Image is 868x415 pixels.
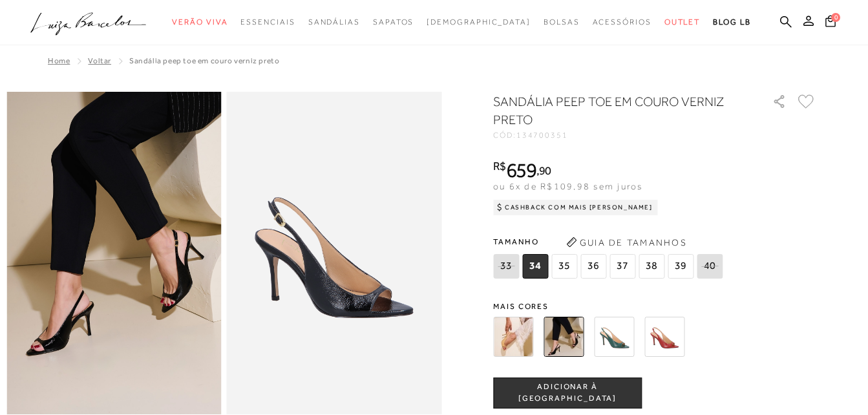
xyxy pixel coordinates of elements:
[129,56,279,65] span: SANDÁLIA PEEP TOE EM COURO VERNIZ PRETO
[427,10,531,34] a: noSubCategoriesText
[544,17,580,27] span: Bolsas
[373,10,414,34] a: noSubCategoriesText
[493,181,642,191] span: ou 6x de R$109,98 sem juros
[594,317,634,357] img: SANDÁLIA PEEP TOE EM COURO VERNIZ VERDE ESMERALDA
[48,56,70,65] a: Home
[240,10,295,34] a: noSubCategoriesText
[373,17,414,27] span: Sapatos
[172,17,228,27] span: Verão Viva
[516,131,568,140] span: 134700351
[493,160,506,172] i: R$
[240,17,295,27] span: Essenciais
[668,254,693,279] span: 39
[493,303,816,310] span: Mais cores
[227,92,442,414] img: image
[644,317,684,357] img: SANDÁLIA PEEP TOE EM COURO VERNIZ VERMELHO RED
[427,17,531,27] span: [DEMOGRAPHIC_DATA]
[697,254,723,279] span: 40
[308,10,360,34] a: noSubCategoriesText
[506,158,536,182] span: 659
[493,378,642,409] button: ADICIONAR À [GEOGRAPHIC_DATA]
[494,381,641,404] span: ADICIONAR À [GEOGRAPHIC_DATA]
[493,200,658,215] div: Cashback com Mais [PERSON_NAME]
[664,10,701,34] a: noSubCategoriesText
[562,232,691,253] button: Guia de Tamanhos
[493,92,736,129] h1: SANDÁLIA PEEP TOE EM COURO VERNIZ PRETO
[493,232,726,251] span: Tamanho
[308,17,360,27] span: Sandálias
[522,254,548,279] span: 34
[493,131,752,139] div: CÓD:
[539,164,551,177] span: 90
[172,10,228,34] a: noSubCategoriesText
[831,13,840,22] span: 0
[493,254,519,279] span: 33
[536,165,551,176] i: ,
[664,17,701,27] span: Outlet
[821,14,840,32] button: 0
[88,56,111,65] a: Voltar
[593,17,651,27] span: Acessórios
[493,317,533,357] img: SANDÁLIA PEEP TOE EM COURO VERNIZ BEGE AREIA
[544,317,584,357] img: SANDÁLIA PEEP TOE EM COURO VERNIZ PRETO
[713,17,750,27] span: BLOG LB
[580,254,606,279] span: 36
[551,254,577,279] span: 35
[544,10,580,34] a: noSubCategoriesText
[639,254,664,279] span: 38
[609,254,635,279] span: 37
[713,10,750,34] a: BLOG LB
[6,92,222,414] img: image
[593,10,651,34] a: noSubCategoriesText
